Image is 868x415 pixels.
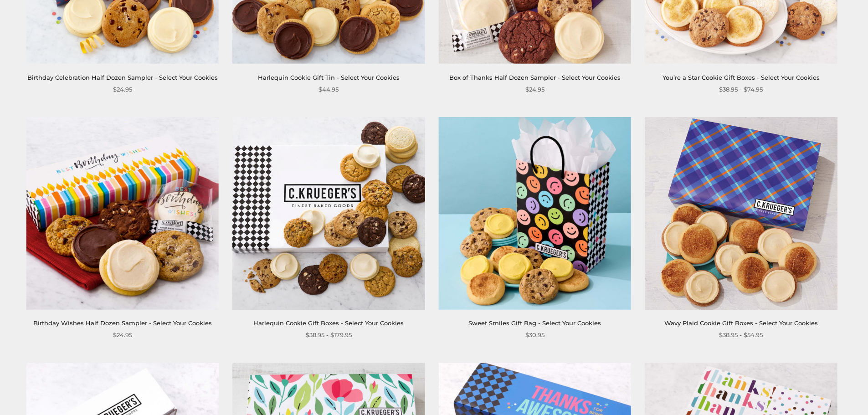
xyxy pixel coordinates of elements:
a: Birthday Celebration Half Dozen Sampler - Select Your Cookies [27,74,218,81]
span: $44.95 [318,85,339,94]
a: Harlequin Cookie Gift Tin - Select Your Cookies [258,74,400,81]
span: $38.95 - $54.95 [719,330,763,340]
span: $24.95 [113,85,132,94]
span: $24.95 [525,85,544,94]
img: Wavy Plaid Cookie Gift Boxes - Select Your Cookies [645,117,837,309]
a: Sweet Smiles Gift Bag - Select Your Cookies [468,319,601,327]
a: Wavy Plaid Cookie Gift Boxes - Select Your Cookies [664,319,818,327]
span: $38.95 - $179.95 [306,330,352,340]
img: Harlequin Cookie Gift Boxes - Select Your Cookies [232,117,425,309]
img: Birthday Wishes Half Dozen Sampler - Select Your Cookies [26,117,219,309]
a: Harlequin Cookie Gift Boxes - Select Your Cookies [253,319,404,327]
span: $30.95 [525,330,544,340]
a: Box of Thanks Half Dozen Sampler - Select Your Cookies [449,74,621,81]
a: Birthday Wishes Half Dozen Sampler - Select Your Cookies [33,319,212,327]
span: $38.95 - $74.95 [719,85,763,94]
a: You’re a Star Cookie Gift Boxes - Select Your Cookies [663,74,820,81]
img: Sweet Smiles Gift Bag - Select Your Cookies [439,117,631,309]
span: $24.95 [113,330,132,340]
